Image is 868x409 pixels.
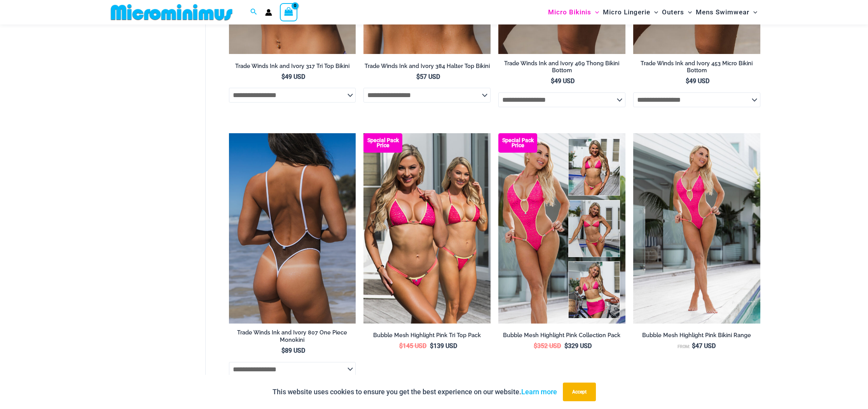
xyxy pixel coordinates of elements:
[229,63,356,70] h2: Trade Winds Ink and Ivory 317 Tri Top Bikini
[633,60,760,77] a: Trade Winds Ink and Ivory 453 Micro Bikini Bottom
[399,342,403,350] span: $
[430,342,457,350] bdi: 139 USD
[551,77,575,85] bdi: 49 USD
[108,3,236,21] img: MM SHOP LOGO FLAT
[678,344,690,349] span: From:
[229,63,356,73] a: Trade Winds Ink and Ivory 317 Tri Top Bikini
[650,2,658,22] span: Menu Toggle
[229,133,356,324] img: Tradewinds Ink and Ivory 807 One Piece 04
[363,332,491,342] a: Bubble Mesh Highlight Pink Tri Top Pack
[265,9,272,16] a: Account icon link
[601,2,660,22] a: Micro LingerieMenu ToggleMenu Toggle
[229,133,356,324] a: Tradewinds Ink and Ivory 807 One Piece 03Tradewinds Ink and Ivory 807 One Piece 04Tradewinds Ink ...
[548,2,591,22] span: Micro Bikinis
[498,138,537,148] b: Special Pack Price
[363,138,402,148] b: Special Pack Price
[684,2,692,22] span: Menu Toggle
[498,60,625,74] h2: Trade Winds Ink and Ivory 469 Thong Bikini Bottom
[692,342,716,350] bdi: 47 USD
[633,60,760,74] h2: Trade Winds Ink and Ivory 453 Micro Bikini Bottom
[749,2,757,22] span: Menu Toggle
[498,133,625,324] a: Collection Pack F Collection Pack BCollection Pack B
[416,73,420,80] span: $
[281,347,285,354] span: $
[551,77,554,85] span: $
[363,133,491,324] a: Tri Top Pack F Tri Top Pack BTri Top Pack B
[498,133,625,324] img: Collection Pack F
[534,342,537,350] span: $
[272,386,557,398] p: This website uses cookies to ensure you get the best experience on our website.
[545,1,761,23] nav: Site Navigation
[363,63,491,70] h2: Trade Winds Ink and Ivory 384 Halter Top Bikini
[521,388,557,396] a: Learn more
[498,332,625,342] a: Bubble Mesh Highlight Pink Collection Pack
[696,2,749,22] span: Mens Swimwear
[633,133,760,324] img: Bubble Mesh Highlight Pink 819 One Piece 01
[281,347,305,354] bdi: 89 USD
[662,2,684,22] span: Outers
[633,332,760,342] a: Bubble Mesh Highlight Pink Bikini Range
[363,63,491,73] a: Trade Winds Ink and Ivory 384 Halter Top Bikini
[591,2,599,22] span: Menu Toggle
[281,73,285,80] span: $
[633,332,760,339] h2: Bubble Mesh Highlight Pink Bikini Range
[416,73,440,80] bdi: 57 USD
[363,332,491,339] h2: Bubble Mesh Highlight Pink Tri Top Pack
[692,342,695,350] span: $
[564,342,592,350] bdi: 329 USD
[686,77,689,85] span: $
[633,133,760,324] a: Bubble Mesh Highlight Pink 819 One Piece 01Bubble Mesh Highlight Pink 819 One Piece 03Bubble Mesh...
[686,77,709,85] bdi: 49 USD
[694,2,759,22] a: Mens SwimwearMenu ToggleMenu Toggle
[498,60,625,77] a: Trade Winds Ink and Ivory 469 Thong Bikini Bottom
[546,2,601,22] a: Micro BikinisMenu ToggleMenu Toggle
[660,2,694,22] a: OutersMenu ToggleMenu Toggle
[363,133,491,324] img: Tri Top Pack F
[280,3,298,21] a: View Shopping Cart, empty
[564,342,568,350] span: $
[430,342,433,350] span: $
[281,73,305,80] bdi: 49 USD
[534,342,561,350] bdi: 352 USD
[603,2,650,22] span: Micro Lingerie
[229,329,356,343] h2: Trade Winds Ink and Ivory 807 One Piece Monokini
[498,332,625,339] h2: Bubble Mesh Highlight Pink Collection Pack
[229,329,356,346] a: Trade Winds Ink and Ivory 807 One Piece Monokini
[250,7,257,17] a: Search icon link
[399,342,426,350] bdi: 145 USD
[563,383,596,401] button: Accept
